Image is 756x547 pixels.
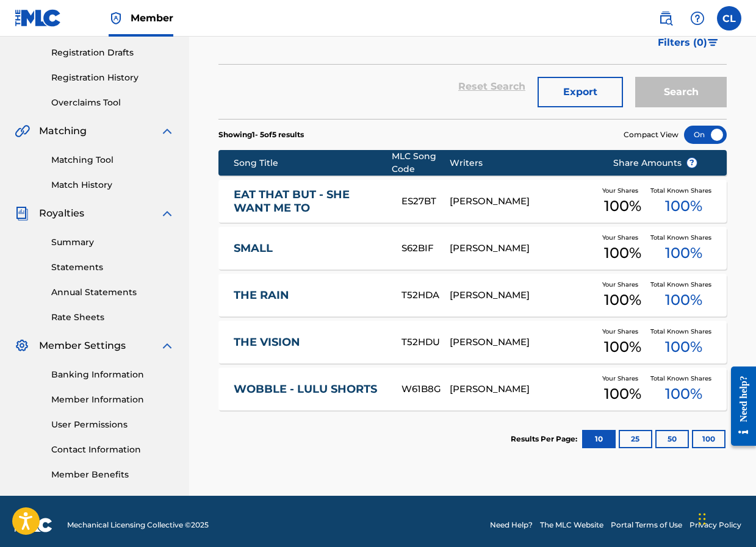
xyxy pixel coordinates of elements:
[690,11,705,26] img: help
[717,6,741,30] div: User Menu
[602,327,643,336] span: Your Shares
[665,383,702,405] span: 100 %
[665,195,702,217] span: 100 %
[692,430,725,448] button: 100
[51,96,175,109] a: Overclaims Tool
[51,46,175,59] a: Registration Drafts
[450,195,594,209] div: [PERSON_NAME]
[401,241,450,256] div: S62BIF
[51,286,175,299] a: Annual Statements
[653,6,678,30] a: Public Search
[665,242,702,264] span: 100 %
[392,150,450,176] div: MLC Song Code
[234,188,385,215] a: EAT THAT BUT - SHE WANT ME TO
[602,233,643,242] span: Your Shares
[234,335,385,349] a: THE VISION
[234,288,385,302] a: THE RAIN
[131,11,173,25] span: Member
[51,236,175,249] a: Summary
[604,336,641,358] span: 100 %
[51,179,175,191] a: Match History
[658,35,707,50] span: Filters ( 0 )
[604,195,641,217] span: 100 %
[611,520,682,531] a: Portal Terms of Use
[538,77,623,107] button: Export
[655,430,689,448] button: 50
[650,27,727,58] button: Filters (0)
[650,233,716,242] span: Total Known Shares
[582,430,616,448] button: 10
[665,289,702,311] span: 100 %
[234,241,385,256] a: SMALL
[604,242,641,264] span: 100 %
[401,382,450,396] div: W61B8G
[51,311,175,324] a: Rate Sheets
[695,488,756,547] iframe: Chat Widget
[658,11,673,26] img: search
[15,338,29,353] img: Member Settings
[51,393,175,406] a: Member Information
[604,383,641,405] span: 100 %
[540,520,603,531] a: The MLC Website
[602,280,643,289] span: Your Shares
[650,374,716,383] span: Total Known Shares
[450,241,594,256] div: [PERSON_NAME]
[602,374,643,383] span: Your Shares
[51,443,175,456] a: Contact Information
[39,124,87,138] span: Matching
[604,289,641,311] span: 100 %
[450,382,594,396] div: [PERSON_NAME]
[699,501,706,537] div: Drag
[401,288,450,302] div: T52HDA
[490,520,533,531] a: Need Help?
[160,124,175,138] img: expand
[218,129,304,140] p: Showing 1 - 5 of 5 results
[650,327,716,336] span: Total Known Shares
[234,157,392,170] div: Song Title
[689,520,741,531] a: Privacy Policy
[650,186,716,195] span: Total Known Shares
[722,354,756,458] iframe: Resource Center
[39,206,84,221] span: Royalties
[450,288,594,302] div: [PERSON_NAME]
[511,434,580,445] p: Results Per Page:
[51,468,175,481] a: Member Benefits
[685,6,710,30] div: Help
[51,418,175,431] a: User Permissions
[15,124,30,138] img: Matching
[450,335,594,349] div: [PERSON_NAME]
[450,157,594,170] div: Writers
[624,129,679,140] span: Compact View
[613,157,697,170] span: Share Amounts
[51,261,175,274] a: Statements
[51,154,175,166] a: Matching Tool
[51,71,175,84] a: Registration History
[67,520,209,531] span: Mechanical Licensing Collective © 2025
[401,195,450,209] div: ES27BT
[401,335,450,349] div: T52HDU
[708,39,718,46] img: filter
[109,11,123,26] img: Top Rightsholder
[234,382,385,396] a: WOBBLE - LULU SHORTS
[15,206,29,221] img: Royalties
[160,206,175,221] img: expand
[650,280,716,289] span: Total Known Shares
[15,9,62,27] img: MLC Logo
[51,368,175,381] a: Banking Information
[602,186,643,195] span: Your Shares
[39,338,126,353] span: Member Settings
[665,336,702,358] span: 100 %
[619,430,652,448] button: 25
[160,338,175,353] img: expand
[687,158,697,168] span: ?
